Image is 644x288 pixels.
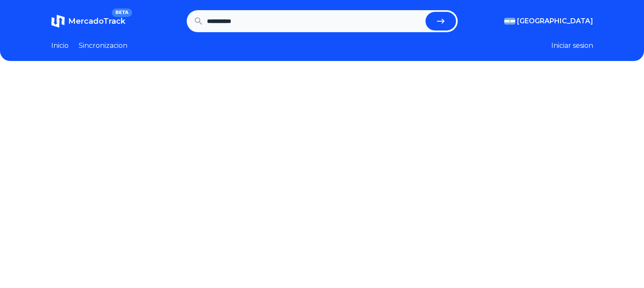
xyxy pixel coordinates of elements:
[112,8,132,17] span: BETA
[517,16,593,26] span: [GEOGRAPHIC_DATA]
[504,16,593,26] button: [GEOGRAPHIC_DATA]
[51,41,69,51] a: Inicio
[68,17,125,26] span: MercadoTrack
[79,41,127,51] a: Sincronizacion
[51,14,65,28] img: MercadoTrack
[504,18,515,25] img: Argentina
[51,14,125,28] a: MercadoTrackBETA
[551,41,593,51] button: Iniciar sesion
